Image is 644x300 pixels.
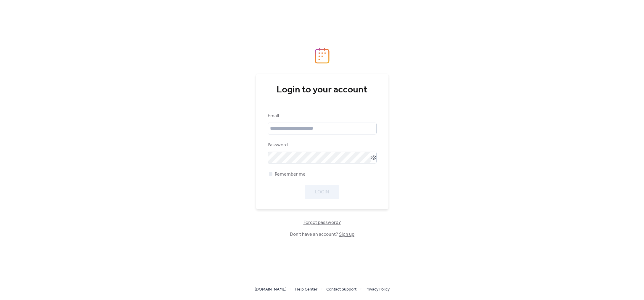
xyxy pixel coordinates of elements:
a: Privacy Policy [365,285,390,293]
span: Forgot password? [303,219,341,226]
span: Help Center [295,286,317,293]
a: Contact Support [326,285,356,293]
span: Privacy Policy [365,286,390,293]
span: Contact Support [326,286,356,293]
a: Help Center [295,285,317,293]
div: Login to your account [268,84,377,96]
img: logo [315,48,330,64]
a: Forgot password? [303,221,341,224]
span: [DOMAIN_NAME] [255,286,286,293]
div: Email [268,113,375,120]
span: Don't have an account? [290,231,354,238]
a: [DOMAIN_NAME] [255,285,286,293]
a: Sign up [339,230,354,239]
div: Password [268,142,375,149]
span: Remember me [275,171,306,178]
